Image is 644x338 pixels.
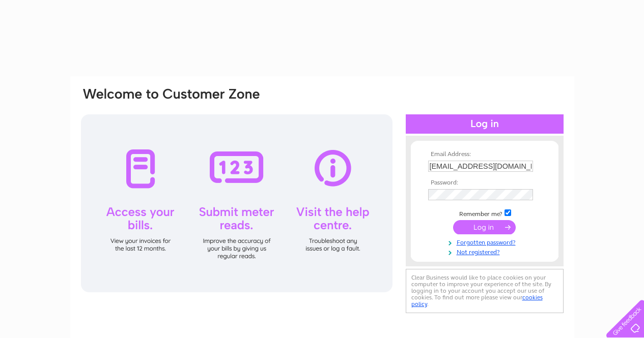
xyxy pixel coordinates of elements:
[428,237,544,247] a: Forgotten password?
[428,247,544,256] a: Not registered?
[453,220,516,234] input: Submit
[426,208,544,218] td: Remember me?
[426,179,544,187] th: Password:
[406,269,564,313] div: Clear Business would like to place cookies on your computer to improve your experience of the sit...
[426,151,544,158] th: Email Address:
[411,294,543,308] a: cookies policy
